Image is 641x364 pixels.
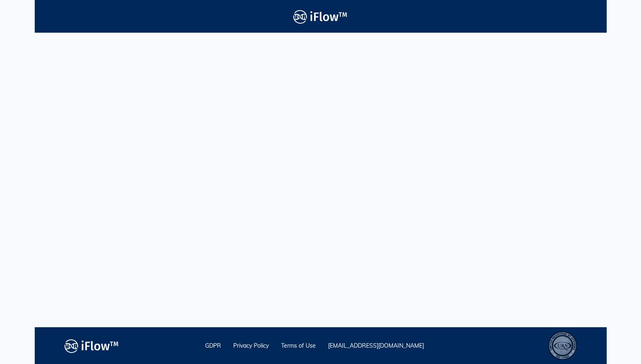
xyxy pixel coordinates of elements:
[205,342,221,349] a: GDPR
[281,342,316,349] a: Terms of Use
[65,337,119,355] img: logo
[328,342,424,349] a: [EMAIL_ADDRESS][DOMAIN_NAME]
[35,7,607,26] a: Logo
[548,331,577,360] div: ISO 13485 – Quality Management System
[233,342,269,349] a: Privacy Policy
